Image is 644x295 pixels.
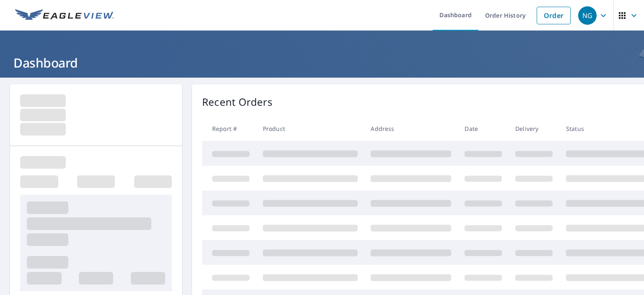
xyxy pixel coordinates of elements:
[458,116,509,141] th: Date
[256,116,364,141] th: Product
[15,9,114,22] img: EV Logo
[10,54,634,71] h1: Dashboard
[202,116,256,141] th: Report #
[578,6,597,25] div: NG
[364,116,458,141] th: Address
[537,7,571,24] a: Order
[202,94,273,110] p: Recent Orders
[509,116,559,141] th: Delivery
